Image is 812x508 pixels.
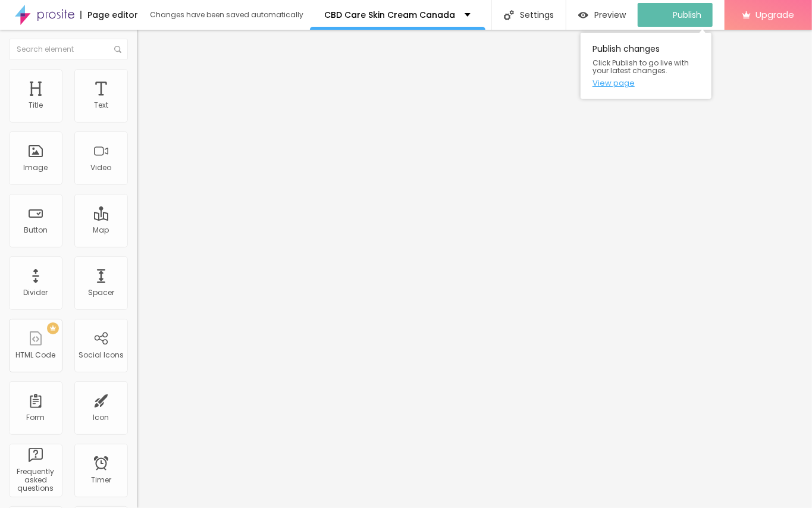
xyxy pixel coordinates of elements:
[88,289,114,297] div: Spacer
[325,11,456,19] p: CBD Care Skin Cream Canada
[114,46,121,53] img: Icone
[9,39,128,60] input: Search element
[12,468,59,493] div: Frequently asked questions
[592,59,700,74] span: Click Publish to go live with your latest changes.
[150,11,303,18] div: Changes have been saved automatically
[91,476,111,484] div: Timer
[755,10,794,20] span: Upgrade
[80,11,138,19] div: Page editor
[27,413,45,422] div: Form
[578,10,588,20] img: view-1.svg
[93,226,109,234] div: Map
[24,226,48,234] div: Button
[93,413,109,422] div: Icon
[673,10,701,20] span: Publish
[16,351,56,359] div: HTML Code
[91,164,112,172] div: Video
[137,30,812,508] iframe: Editor
[638,3,713,27] button: Publish
[581,33,711,99] div: Publish changes
[94,101,108,109] div: Text
[24,164,48,172] div: Image
[79,351,124,359] div: Social Icons
[504,10,514,20] img: Icone
[592,79,700,87] a: View page
[24,289,48,297] div: Divider
[29,101,43,109] div: Title
[566,3,638,27] button: Preview
[594,10,626,20] span: Preview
